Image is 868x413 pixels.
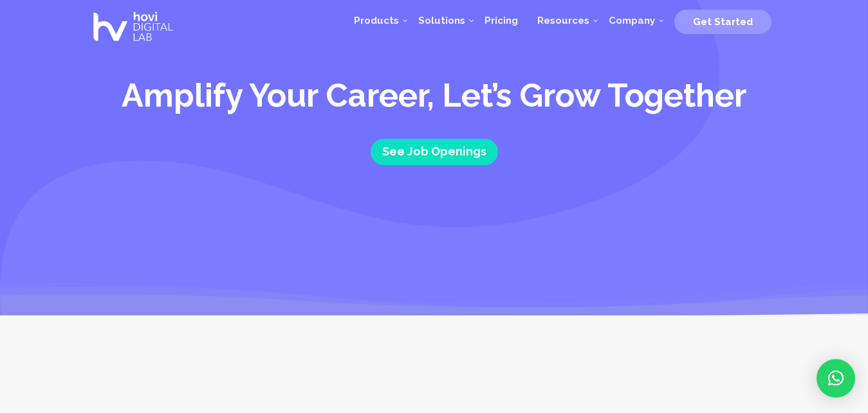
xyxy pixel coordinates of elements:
[693,16,753,28] span: Get Started
[674,11,771,30] a: Get Started
[599,1,665,40] a: Company
[485,15,518,26] span: Pricing
[609,15,655,26] span: Company
[528,1,599,40] a: Resources
[344,1,409,40] a: Products
[409,1,475,40] a: Solutions
[537,15,589,26] span: Resources
[87,78,781,119] h1: Amplify Your Career, Let’s Grow Together
[354,15,399,26] span: Products
[418,15,465,26] span: Solutions
[371,139,498,165] a: See Job Openings
[475,1,528,40] a: Pricing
